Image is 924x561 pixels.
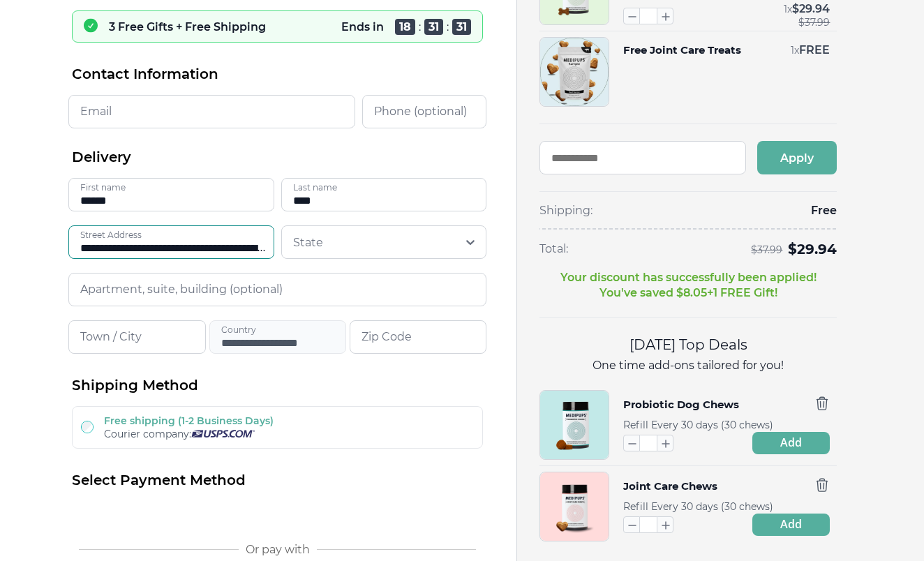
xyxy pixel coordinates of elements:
[752,432,830,454] button: Add
[539,358,837,373] p: One time add-ons tailored for you!
[395,19,415,35] span: 18
[623,43,741,58] button: Free Joint Care Treats
[539,203,593,218] span: Shipping:
[788,241,837,257] span: $ 29.94
[791,44,799,57] span: 1 x
[752,514,830,536] button: Add
[539,241,568,257] span: Total:
[540,391,609,459] img: Probiotic Dog Chews
[560,270,817,301] p: Your discount has successfully been applied! You've saved $ 8.05 + 1 FREE Gift!
[104,414,274,427] label: Free shipping (1-2 Business Days)
[452,19,471,35] span: 31
[623,500,773,513] span: Refill Every 30 days (30 chews)
[447,20,449,33] span: :
[191,430,255,437] img: Usps courier company
[757,141,837,174] button: Apply
[419,20,421,33] span: :
[341,20,384,33] p: Ends in
[784,3,792,15] span: 1 x
[799,43,830,57] span: FREE
[792,2,830,15] span: $ 29.94
[246,543,310,556] span: Or pay with
[72,148,131,167] span: Delivery
[540,38,609,106] img: Free Joint Care Treats
[798,17,830,28] span: $ 37.99
[811,203,837,218] span: Free
[623,477,717,495] button: Joint Care Chews
[623,396,739,414] button: Probiotic Dog Chews
[72,65,218,84] span: Contact Information
[72,471,483,490] h2: Select Payment Method
[104,428,191,440] span: Courier company:
[623,419,773,431] span: Refill Every 30 days (30 chews)
[751,244,782,255] span: $ 37.99
[424,19,443,35] span: 31
[72,501,483,529] iframe: Secure payment button frame
[539,335,837,355] h2: [DATE] Top Deals
[72,376,483,395] h2: Shipping Method
[540,472,609,541] img: Joint Care Chews
[109,20,266,33] p: 3 Free Gifts + Free Shipping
